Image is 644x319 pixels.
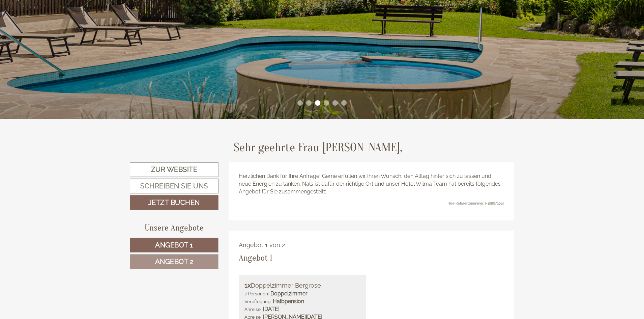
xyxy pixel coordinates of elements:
a: Zur Website [130,162,218,177]
h1: Sehr geehrte Frau [PERSON_NAME], [234,141,402,154]
b: 1x [244,281,251,289]
span: Angebot 1 von 2 [239,241,285,248]
b: Halbpension [273,298,304,304]
small: 20:43 [10,33,109,37]
small: Verpflegung: [244,299,271,304]
small: 2 Personen: [244,291,269,296]
button: Senden [217,175,266,190]
div: [DATE] [121,5,145,17]
div: Unsere Angebote [130,222,218,234]
b: [DATE] [263,306,280,312]
small: Anreise: [244,307,262,312]
b: Doppelzimmer [270,290,308,297]
span: Ihre Referenznummer: R1686/2025 [448,202,504,205]
div: Doppelzimmer Bergrose [244,281,361,290]
span: Angebot 2 [155,258,194,266]
a: Jetzt buchen [130,195,218,210]
div: Angebot 1 [239,252,272,264]
span: Angebot 1 [155,241,193,249]
div: [GEOGRAPHIC_DATA] [10,20,109,25]
div: Guten Tag, wie können wir Ihnen helfen? [5,18,112,39]
p: Herzlichen Dank für Ihre Anfrage! Gerne erfüllen wir Ihren Wunsch, den Alltag hinter sich zu lass... [239,172,504,196]
a: Schreiben Sie uns [130,179,218,193]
